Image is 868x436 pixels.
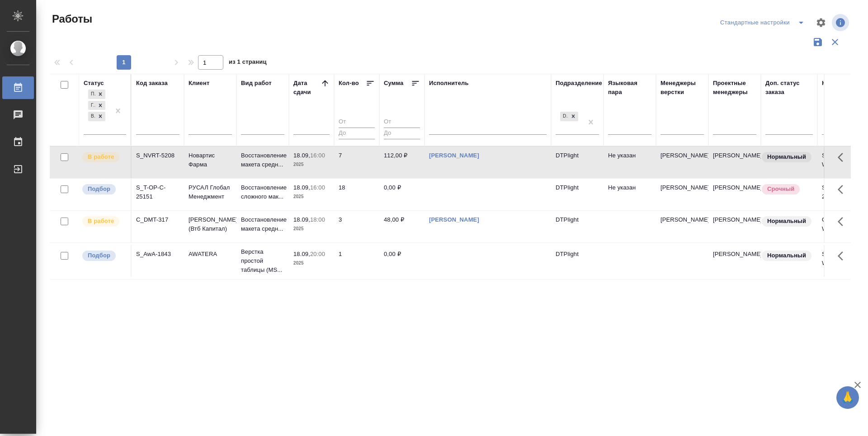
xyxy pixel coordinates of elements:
p: 18:00 [310,216,325,223]
div: В работе [88,112,95,121]
div: Менеджеры верстки [660,79,704,97]
p: Восстановление сложного мак... [241,183,284,201]
p: [PERSON_NAME] (Втб Капитал) [189,215,232,233]
p: Верстка простой таблицы (MS... [241,247,284,275]
input: От [384,117,420,128]
p: РУСАЛ Глобал Менеджмент [189,183,232,201]
span: Настроить таблицу [810,12,832,33]
div: split button [718,15,810,30]
td: 0,00 ₽ [379,179,425,210]
div: Можно подбирать исполнителей [81,183,126,195]
td: 3 [334,211,379,242]
div: Исполнитель [429,79,469,88]
button: Сохранить фильтры [809,33,826,51]
p: Восстановление макета средн... [241,215,284,233]
p: Нормальный [767,217,806,226]
span: Работы [50,12,92,26]
button: Здесь прячутся важные кнопки [832,245,854,267]
p: 2025 [293,160,330,169]
div: S_NVRT-5208 [136,151,179,160]
input: От [339,117,375,128]
p: 18.09, [293,152,310,159]
input: До [339,128,375,139]
p: 20:00 [310,251,325,257]
div: Проектные менеджеры [713,79,756,97]
button: Здесь прячутся важные кнопки [832,147,854,168]
td: Не указан [604,147,656,178]
p: 2025 [293,224,330,233]
td: 112,00 ₽ [379,147,425,178]
p: 2025 [293,192,330,201]
div: Доп. статус заказа [765,79,813,97]
div: Клиент [189,79,209,88]
div: Подбор, Готов к работе, В работе [87,89,106,100]
p: В работе [88,152,114,161]
td: DTPlight [551,211,604,242]
p: [PERSON_NAME] [660,215,704,224]
div: C_DMT-317 [136,215,179,224]
div: Языковая пара [608,79,651,97]
button: 🙏 [836,386,859,409]
p: Восстановление макета средн... [241,151,284,169]
p: [PERSON_NAME] [660,151,704,160]
p: Срочный [767,185,794,194]
span: из 1 страниц [229,57,267,70]
a: [PERSON_NAME] [429,216,479,223]
div: S_T-OP-C-25151 [136,183,179,201]
div: Подбор, Готов к работе, В работе [87,111,106,122]
p: AWATERA [189,250,232,259]
div: Подбор [88,90,95,99]
td: [PERSON_NAME] [708,245,761,277]
p: Подбор [88,185,110,194]
p: 18.09, [293,251,310,257]
span: Посмотреть информацию [832,14,851,31]
p: 16:00 [310,152,325,159]
div: Код работы [822,79,857,88]
p: Новартис Фарма [189,151,232,169]
div: Исполнитель выполняет работу [81,151,126,163]
p: 2025 [293,259,330,268]
div: S_AwA-1843 [136,250,179,259]
td: 1 [334,245,379,277]
p: В работе [88,217,114,226]
div: Кол-во [339,79,359,88]
p: Нормальный [767,152,806,161]
p: 18.09, [293,216,310,223]
td: [PERSON_NAME] [708,211,761,242]
div: Сумма [384,79,403,88]
div: Можно подбирать исполнителей [81,250,126,262]
input: До [384,128,420,139]
p: Подбор [88,251,110,260]
td: 0,00 ₽ [379,245,425,277]
td: [PERSON_NAME] [708,147,761,178]
div: Статус [84,79,104,88]
div: Дата сдачи [293,79,321,97]
div: Готов к работе [88,101,95,110]
td: DTPlight [551,179,604,210]
div: Исполнитель выполняет работу [81,215,126,227]
td: 18 [334,179,379,210]
p: Нормальный [767,251,806,260]
button: Здесь прячутся важные кнопки [832,211,854,232]
span: 🙏 [840,388,855,407]
p: [PERSON_NAME] [660,183,704,192]
div: DTPlight [559,111,579,122]
td: 7 [334,147,379,178]
div: Вид работ [241,79,272,88]
p: 18.09, [293,184,310,191]
p: 16:00 [310,184,325,191]
button: Сбросить фильтры [826,33,844,51]
td: 48,00 ₽ [379,211,425,242]
td: Не указан [604,179,656,210]
div: Подбор, Готов к работе, В работе [87,100,106,111]
button: Здесь прячутся важные кнопки [832,179,854,200]
td: DTPlight [551,245,604,277]
td: DTPlight [551,147,604,178]
div: Код заказа [136,79,168,88]
td: [PERSON_NAME] [708,179,761,210]
div: DTPlight [560,112,568,121]
a: [PERSON_NAME] [429,152,479,159]
div: Подразделение [556,79,602,88]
